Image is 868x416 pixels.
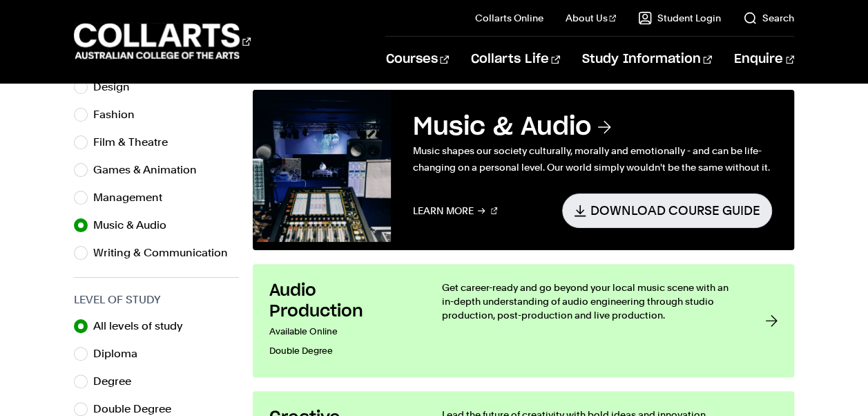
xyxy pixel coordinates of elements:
[253,264,794,377] a: Audio Production Available OnlineDouble Degree Get career-ready and go beyond your local music sc...
[385,37,448,82] a: Courses
[582,37,712,82] a: Study Information
[93,316,194,336] label: All levels of study
[638,11,721,25] a: Student Login
[93,77,141,97] label: Design
[93,188,173,207] label: Management
[734,37,794,82] a: Enquire
[442,281,737,322] p: Get career-ready and go beyond your local music scene with an in-depth understanding of audio eng...
[269,341,414,361] p: Double Degree
[562,193,772,227] a: Download Course Guide
[93,160,208,180] label: Games & Animation
[413,142,772,176] p: Music shapes our society culturally, morally and emotionally - and can be life-changing on a pers...
[413,112,772,142] h3: Music & Audio
[471,37,560,82] a: Collarts Life
[475,11,543,25] a: Collarts Online
[269,322,414,341] p: Available Online
[93,105,146,124] label: Fashion
[269,281,414,322] h3: Audio Production
[93,133,179,152] label: Film & Theatre
[74,292,239,308] h3: Level of Study
[74,21,251,61] div: Go to homepage
[743,11,794,25] a: Search
[253,90,391,242] img: Music & Audio
[93,216,177,235] label: Music & Audio
[413,193,498,227] a: Learn More
[93,344,148,363] label: Diploma
[93,372,142,391] label: Degree
[93,243,239,263] label: Writing & Communication
[566,11,617,25] a: About Us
